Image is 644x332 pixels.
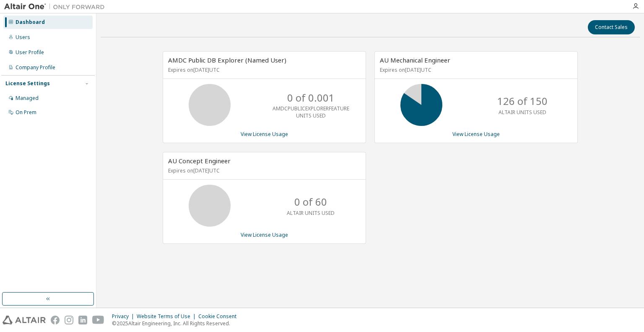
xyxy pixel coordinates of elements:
[16,95,39,102] div: Managed
[16,49,44,56] div: User Profile
[168,167,358,174] p: Expires on [DATE] UTC
[5,80,50,87] div: License Settings
[287,91,335,105] p: 0 of 0.001
[137,313,198,320] div: Website Terms of Use
[16,19,45,26] div: Dashboard
[168,56,286,64] span: AMDC Public DB Explorer (Named User)
[380,66,570,73] p: Expires on [DATE] UTC
[497,94,548,108] p: 126 of 150
[168,66,358,73] p: Expires on [DATE] UTC
[16,109,36,116] div: On Prem
[4,3,109,11] img: Altair One
[112,320,241,327] p: © 2025 Altair Engineering, Inc. All Rights Reserved.
[241,231,288,238] a: View License Usage
[65,316,73,324] img: instagram.svg
[16,64,55,71] div: Company Profile
[287,209,335,217] p: ALTAIR UNITS USED
[168,157,231,165] span: AU Concept Engineer
[16,34,30,41] div: Users
[273,105,349,119] p: AMDCPUBLICEXPLORERFEATURE UNITS USED
[198,313,241,320] div: Cookie Consent
[452,131,500,138] a: View License Usage
[588,20,635,34] button: Contact Sales
[499,109,546,116] p: ALTAIR UNITS USED
[112,313,137,320] div: Privacy
[380,56,450,64] span: AU Mechanical Engineer
[92,316,104,324] img: youtube.svg
[51,316,60,324] img: facebook.svg
[241,131,288,138] a: View License Usage
[3,316,46,324] img: altair_logo.svg
[78,316,87,324] img: linkedin.svg
[294,195,327,209] p: 0 of 60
